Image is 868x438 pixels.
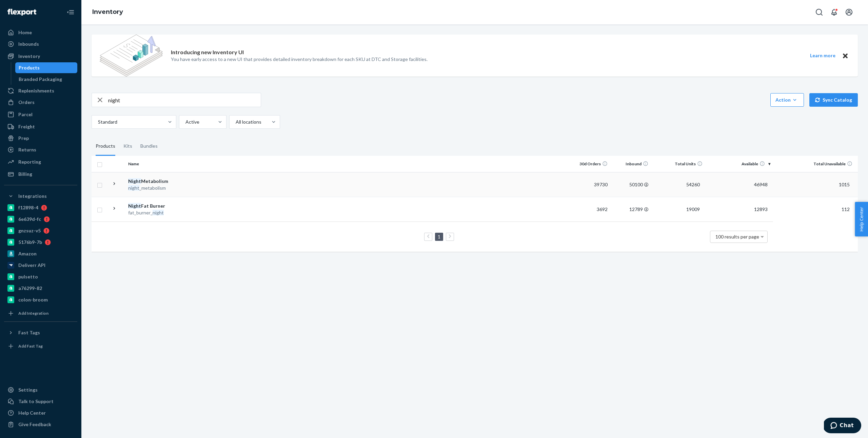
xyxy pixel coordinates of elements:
div: Orders [18,99,35,106]
a: Returns [4,144,77,155]
div: Fat Burner [128,203,199,209]
a: a76299-82 [4,283,77,294]
div: Products [19,64,40,71]
img: Flexport logo [7,9,36,16]
a: colon-broom [4,294,77,305]
button: Integrations [4,191,77,202]
button: Learn more [806,51,840,60]
span: 12893 [751,206,770,212]
a: Settings [4,384,77,395]
div: fat_burner_ [128,209,199,216]
th: Available [705,156,773,172]
a: Inventory [92,8,123,16]
a: 6e639d-fc [4,214,77,225]
div: Parcel [18,111,33,118]
button: Open notifications [827,5,841,19]
a: Orders [4,97,77,108]
span: Help Center [855,202,868,236]
p: You have early access to a new UI that provides detailed inventory breakdown for each SKU at DTC ... [171,56,428,63]
div: Returns [18,146,36,153]
div: Kits [123,137,132,156]
td: 3692 [570,197,610,222]
a: Deliverr API [4,260,77,271]
em: night [128,185,139,191]
a: Help Center [4,408,77,418]
a: Amazon [4,248,77,259]
div: a76299-82 [18,285,42,292]
iframe: Opens a widget where you can chat to one of our agents [824,418,861,435]
button: Open Search Box [812,5,826,19]
a: Page 1 is your current page [436,234,442,239]
div: Branded Packaging [19,76,62,83]
a: Prep [4,133,77,144]
span: 19009 [684,206,703,212]
button: Close [841,51,850,60]
input: All locations [235,119,236,125]
div: Inbounds [18,41,39,47]
div: Fast Tags [18,329,40,336]
td: 39730 [570,172,610,197]
a: Reporting [4,157,77,167]
div: Help Center [18,410,46,416]
td: 50100 [610,172,651,197]
div: Inventory [18,53,40,60]
div: Products [96,137,115,156]
a: Products [15,62,78,73]
div: Settings [18,387,38,393]
th: 30d Orders [570,156,610,172]
span: 100 results per page [715,234,759,239]
div: 6e639d-fc [18,216,41,223]
a: gnzsuz-v5 [4,225,77,236]
a: Inbounds [4,39,77,49]
button: Open account menu [842,5,856,19]
a: Billing [4,169,77,180]
em: Night [128,203,141,209]
div: gnzsuz-v5 [18,227,41,234]
a: Home [4,27,77,38]
a: Inventory [4,51,77,62]
div: Reporting [18,159,41,165]
div: Talk to Support [18,398,54,405]
div: Freight [18,123,35,130]
div: Add Integration [18,310,48,316]
button: Give Feedback [4,419,77,430]
button: Talk to Support [4,396,77,407]
a: f12898-4 [4,202,77,213]
button: Sync Catalog [809,93,858,107]
div: 5176b9-7b [18,239,42,246]
div: Bundles [140,137,158,156]
th: Inbound [610,156,651,172]
div: Action [775,97,799,103]
em: Night [128,178,141,184]
div: Billing [18,171,32,178]
div: Give Feedback [18,421,51,428]
a: Add Fast Tag [4,341,77,352]
img: new-reports-banner-icon.82668bd98b6a51aee86340f2a7b77ae3.png [100,35,163,77]
a: Parcel [4,109,77,120]
span: 1015 [836,182,852,187]
a: Add Integration [4,308,77,319]
div: colon-broom [18,296,48,303]
div: Amazon [18,250,37,257]
input: Search inventory by name or sku [108,93,261,107]
button: Close Navigation [64,5,77,19]
th: Total Unavailable [773,156,858,172]
td: 12789 [610,197,651,222]
th: Name [125,156,202,172]
a: Branded Packaging [15,74,78,85]
p: Introducing new Inventory UI [171,48,244,56]
button: Fast Tags [4,327,77,338]
div: Deliverr API [18,262,45,269]
div: Integrations [18,193,47,200]
a: 5176b9-7b [4,237,77,248]
div: _metabolism [128,185,199,191]
div: f12898-4 [18,204,38,211]
div: Replenishments [18,87,54,94]
div: Prep [18,135,29,142]
span: 46948 [751,182,770,187]
div: Add Fast Tag [18,343,43,349]
input: Standard [97,119,98,125]
button: Action [770,93,804,107]
a: Replenishments [4,85,77,96]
